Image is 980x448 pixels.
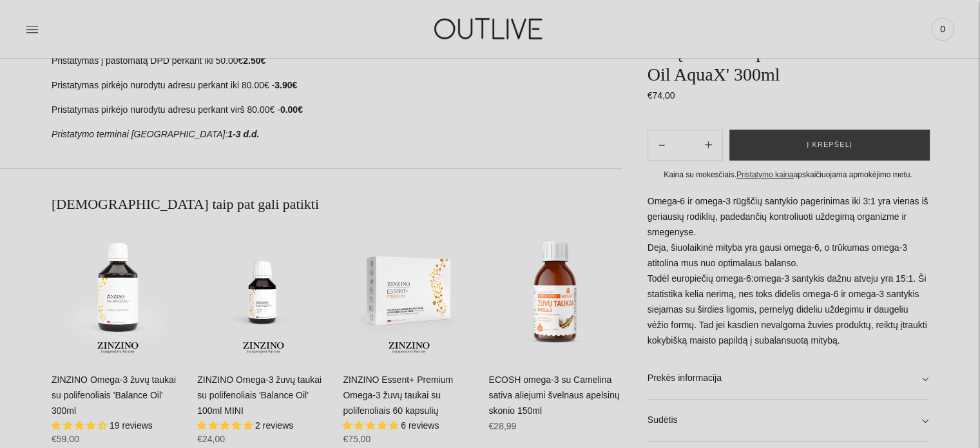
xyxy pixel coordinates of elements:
[197,375,322,416] a: ZINZINO Omega-3 žuvų taukai su polifenoliais 'Balance Oil' 100ml MINI
[343,375,453,416] a: ZINZINO Essent+ Premium Omega-3 žuvų taukai su polifenoliais 60 kapsulių
[52,129,227,139] em: Pristatymo terminai [GEOGRAPHIC_DATA]:
[648,357,928,398] a: Prekės informacija
[488,421,516,431] span: €28,99
[52,78,622,93] p: Pristatymas pirkėjo nurodytu adresu perkant iki 80.00€ -
[343,434,370,444] span: €75,00
[401,420,439,431] span: 6 reviews
[343,227,476,360] a: ZINZINO Essent+ Premium Omega-3 žuvų taukai su polifenoliais 60 kapsulių
[110,420,153,431] span: 19 reviews
[488,227,621,360] a: ECOSH omega-3 su Camelina sativa aliejumi švelnaus apelsinų skonio 150ml
[274,80,297,90] strong: 3.90€
[648,90,675,100] span: €74,00
[52,375,176,416] a: ZINZINO Omega-3 žuvų taukai su polifenoliais 'Balance Oil' 300ml
[52,195,622,214] h2: [DEMOGRAPHIC_DATA] taip pat gali patikti
[52,54,622,69] p: Pristatymas į paštomatą DPD perkant iki 50.00€
[807,138,852,151] span: Į krepšelį
[52,434,79,444] span: €59,00
[255,420,293,431] span: 2 reviews
[648,129,675,160] button: Add product quantity
[227,129,259,139] strong: 1-3 d.d.
[931,15,954,43] a: 0
[488,375,619,416] a: ECOSH omega-3 su Camelina sativa aliejumi švelnaus apelsinų skonio 150ml
[736,170,794,179] a: Pristatymo kaina
[729,129,930,160] button: Į krepšelį
[648,399,928,440] a: Sudėtis
[243,55,265,66] strong: 2.50€
[52,227,184,360] a: ZINZINO Omega-3 žuvų taukai su polifenoliais 'Balance Oil' 300ml
[197,434,225,444] span: €24,00
[934,20,952,38] span: 0
[52,102,622,118] p: Pristatymas pirkėjo nurodytu adresu perkant virš 80.00€ -
[648,168,928,181] div: Kaina su mokesčiais. apskaičiuojama apmokėjimo metu.
[280,104,303,115] strong: 0.00€
[695,129,722,160] button: Subtract product quantity
[343,420,401,431] span: 5.00 stars
[675,135,695,154] input: Product quantity
[197,227,330,360] a: ZINZINO Omega-3 žuvų taukai su polifenoliais 'Balance Oil' 100ml MINI
[409,6,570,51] img: OUTLIVE
[52,420,110,431] span: 4.74 stars
[197,420,255,431] span: 5.00 stars
[648,194,928,348] p: Omega-6 ir omega-3 rūgščių santykio pagerinimas iki 3:1 yra vienas iš geriausių rodiklių, padedan...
